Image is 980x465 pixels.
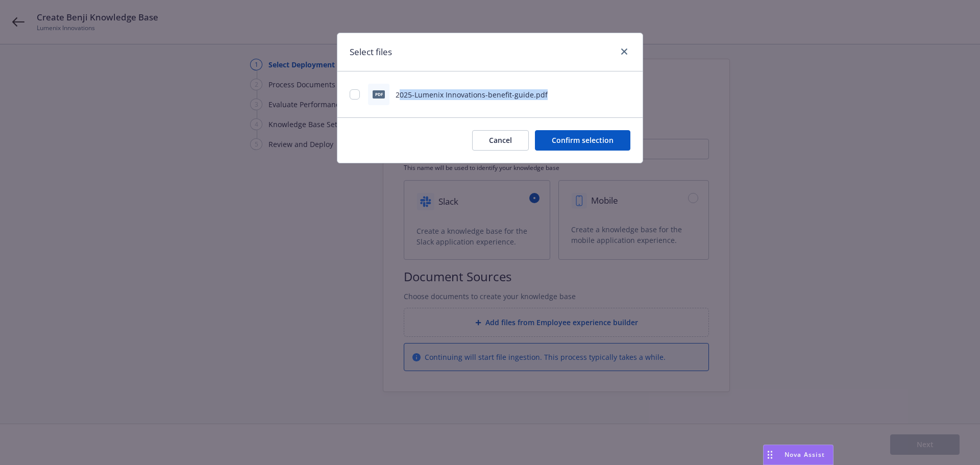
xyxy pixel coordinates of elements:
[618,45,630,58] a: close
[764,445,776,464] div: Drag to move
[535,130,630,151] button: Confirm selection
[763,445,834,465] button: Nova Assist
[350,45,392,59] h1: Select files
[373,90,385,98] span: pdf
[785,450,825,459] span: Nova Assist
[396,90,548,100] span: 2025-Lumenix Innovations-benefit-guide.pdf
[472,130,529,151] button: Cancel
